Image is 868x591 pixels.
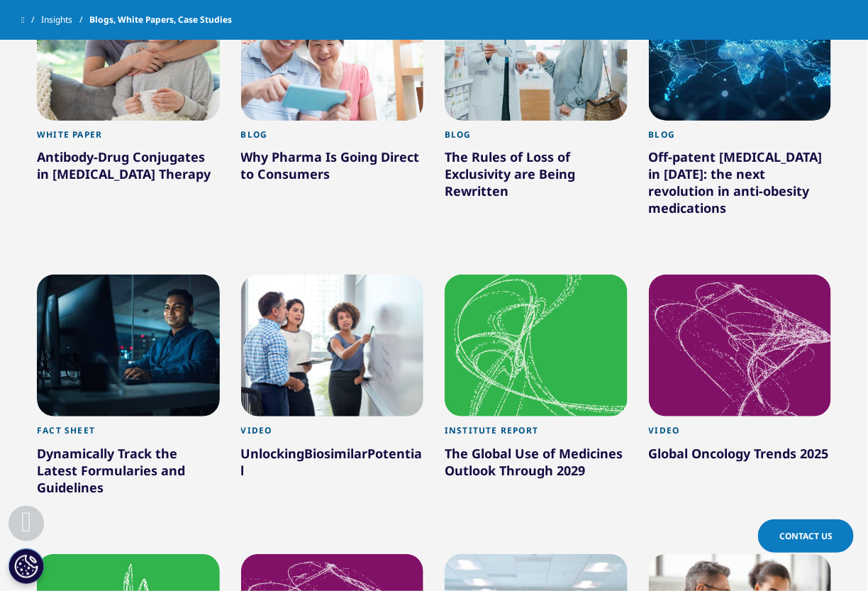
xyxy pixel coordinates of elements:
[37,425,220,444] div: Fact Sheet
[37,416,220,532] a: Fact Sheet Dynamically Track the Latest Formularies and Guidelines
[649,121,832,253] a: Blog Off-patent [MEDICAL_DATA] in [DATE]: the next revolution in anti-obesity medications
[649,445,832,468] div: Global Oncology Trends 2025
[758,519,854,553] a: Contact Us
[37,121,220,219] a: White Paper Antibody-Drug Conjugates in [MEDICAL_DATA] Therapy
[241,148,424,188] div: Why Pharma Is Going Direct to Consumers
[37,445,220,502] div: Dynamically Track the Latest Formularies and Guidelines
[445,425,628,444] div: Institute Report
[37,148,220,188] div: Antibody-Drug Conjugates in [MEDICAL_DATA] Therapy
[41,7,89,33] a: Insights
[241,425,424,444] div: Video
[445,148,628,205] div: The Rules of Loss of Exclusivity are Being Rewritten
[9,548,44,584] button: Cookies Settings
[241,121,424,219] a: Blog Why Pharma Is Going Direct to Consumers
[241,416,424,515] a: Video UnlockingBiosimilarPotential
[445,445,628,485] div: The Global Use of Medicines Outlook Through 2029
[241,445,424,485] div: Unlocking Potential
[445,416,628,515] a: Institute Report The Global Use of Medicines Outlook Through 2029
[241,129,424,148] div: Blog
[649,148,832,222] div: Off-patent [MEDICAL_DATA] in [DATE]: the next revolution in anti-obesity medications
[649,416,832,498] a: Video Global Oncology Trends 2025
[445,121,628,236] a: Blog The Rules of Loss of Exclusivity are Being Rewritten
[445,129,628,148] div: Blog
[37,129,220,148] div: White Paper
[779,530,833,542] span: Contact Us
[649,129,832,148] div: Blog
[305,445,368,462] span: Biosimilar
[89,7,232,33] span: Blogs, White Papers, Case Studies
[649,425,832,444] div: Video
